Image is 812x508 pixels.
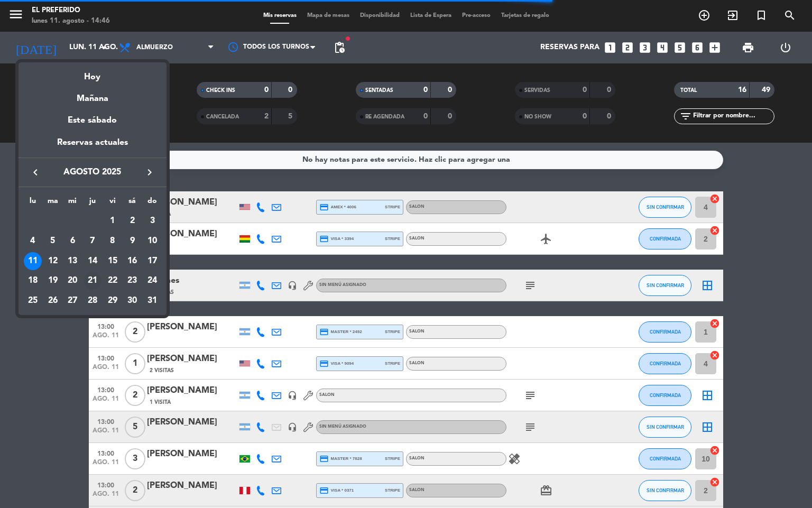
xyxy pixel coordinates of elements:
th: viernes [103,195,123,211]
div: 16 [123,252,141,270]
button: keyboard_arrow_left [26,165,45,179]
div: 19 [44,272,62,290]
td: 20 de agosto de 2025 [62,271,82,291]
td: 25 de agosto de 2025 [23,291,43,311]
td: 9 de agosto de 2025 [123,231,143,251]
td: 17 de agosto de 2025 [142,251,162,271]
td: 6 de agosto de 2025 [62,231,82,251]
td: 13 de agosto de 2025 [62,251,82,271]
th: sábado [123,195,143,211]
td: 12 de agosto de 2025 [43,251,63,271]
div: 24 [143,272,161,290]
div: 2 [123,212,141,230]
td: 4 de agosto de 2025 [23,231,43,251]
div: 27 [63,292,81,310]
td: 7 de agosto de 2025 [82,231,103,251]
td: 26 de agosto de 2025 [43,291,63,311]
div: 10 [143,232,161,250]
td: 15 de agosto de 2025 [103,251,123,271]
td: 28 de agosto de 2025 [82,291,103,311]
div: 25 [24,292,42,310]
div: Reservas actuales [19,136,167,158]
button: keyboard_arrow_right [140,165,159,179]
td: 16 de agosto de 2025 [123,251,143,271]
div: 7 [84,232,101,250]
i: keyboard_arrow_left [29,166,42,179]
div: Este sábado [19,106,167,135]
td: 29 de agosto de 2025 [103,291,123,311]
td: 11 de agosto de 2025 [23,251,43,271]
td: 31 de agosto de 2025 [142,291,162,311]
div: 6 [63,232,81,250]
div: 28 [84,292,101,310]
td: 5 de agosto de 2025 [43,231,63,251]
td: 30 de agosto de 2025 [123,291,143,311]
div: 31 [143,292,161,310]
div: Hoy [19,62,167,84]
div: 9 [123,232,141,250]
div: 30 [123,292,141,310]
div: 3 [143,212,161,230]
td: 18 de agosto de 2025 [23,271,43,291]
div: 1 [104,212,122,230]
td: 1 de agosto de 2025 [103,211,123,232]
th: jueves [82,195,103,211]
td: 10 de agosto de 2025 [142,231,162,251]
div: 26 [44,292,62,310]
td: 3 de agosto de 2025 [142,211,162,232]
td: 24 de agosto de 2025 [142,271,162,291]
div: 14 [84,252,101,270]
td: 27 de agosto de 2025 [62,291,82,311]
th: miércoles [62,195,82,211]
div: 11 [24,252,42,270]
div: 5 [44,232,62,250]
td: 22 de agosto de 2025 [103,271,123,291]
td: AGO. [23,211,103,232]
td: 21 de agosto de 2025 [82,271,103,291]
div: 17 [143,252,161,270]
div: 20 [63,272,81,290]
td: 23 de agosto de 2025 [123,271,143,291]
div: 15 [104,252,122,270]
div: 8 [104,232,122,250]
th: martes [43,195,63,211]
td: 19 de agosto de 2025 [43,271,63,291]
div: Mañana [19,84,167,106]
th: domingo [142,195,162,211]
div: 21 [84,272,101,290]
div: 22 [104,272,122,290]
td: 14 de agosto de 2025 [82,251,103,271]
div: 23 [123,272,141,290]
td: 2 de agosto de 2025 [123,211,143,232]
div: 12 [44,252,62,270]
th: lunes [23,195,43,211]
span: agosto 2025 [45,165,140,179]
div: 4 [24,232,42,250]
td: 8 de agosto de 2025 [103,231,123,251]
div: 29 [104,292,122,310]
div: 18 [24,272,42,290]
i: keyboard_arrow_right [143,166,156,179]
div: 13 [63,252,81,270]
